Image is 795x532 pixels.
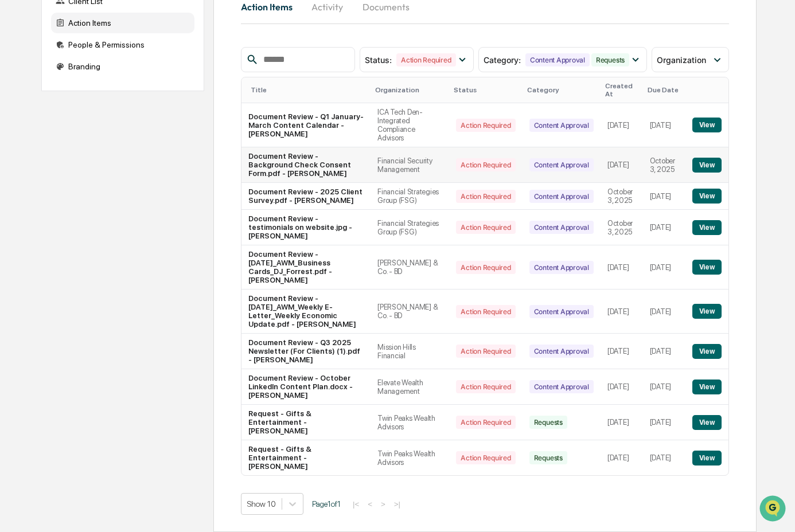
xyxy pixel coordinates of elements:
button: View [692,344,722,359]
span: Preclearance [23,144,74,156]
button: < [364,499,376,509]
span: Page 1 of 1 [312,499,341,508]
button: View [692,451,722,465]
div: We're available if you need us! [39,99,145,108]
div: 🖐️ [11,146,21,155]
div: Content Approval [529,221,594,234]
button: View [692,189,722,204]
td: [DATE] [643,183,685,210]
td: [DATE] [601,147,643,183]
td: Request - Gifts & Entertainment - [PERSON_NAME] [241,440,371,475]
button: View [692,304,722,319]
td: [DATE] [643,103,685,147]
div: Action Required [456,261,515,274]
td: Mission Hills Financial [371,334,449,369]
td: [DATE] [643,290,685,334]
div: Requests [529,416,567,429]
td: Document Review - October LinkedIn Content Plan.docx - [PERSON_NAME] [241,369,371,405]
td: October 3, 2025 [643,147,685,183]
td: Document Review - [DATE]_AWM_Business Cards_DJ_Forrest.pdf - [PERSON_NAME] [241,245,371,290]
div: Content Approval [529,119,594,132]
td: Twin Peaks Wealth Advisors [371,405,449,440]
img: 1746055101610-c473b297-6a78-478c-a979-82029cc54cd1 [11,88,32,108]
button: View [692,118,722,132]
button: View [692,380,722,394]
td: [DATE] [643,334,685,369]
span: Attestations [95,144,142,156]
button: View [692,220,722,235]
div: Action Required [456,451,515,464]
div: Created At [605,82,638,98]
div: Start new chat [39,88,188,99]
div: Content Approval [529,345,594,358]
div: Action Required [456,305,515,318]
div: Action Required [456,416,515,429]
button: Start new chat [195,91,209,105]
td: [PERSON_NAME] & Co. - BD [371,290,449,334]
div: Category [527,86,596,94]
button: View [692,415,722,430]
div: Action Required [456,158,515,171]
td: October 3, 2025 [601,183,643,210]
div: 🔎 [11,167,21,177]
div: Action Required [456,221,515,234]
div: Content Approval [529,261,594,274]
td: [DATE] [643,405,685,440]
td: [PERSON_NAME] & Co. - BD [371,245,449,290]
div: Title [251,86,366,94]
td: [DATE] [643,440,685,475]
div: Action Required [456,380,515,393]
span: Status : [365,55,392,65]
div: Branding [51,56,194,77]
td: Elevate Wealth Management [371,369,449,405]
span: Pylon [114,194,139,203]
button: |< [349,499,363,509]
td: Financial Strategies Group (FSG) [371,210,449,245]
div: Content Approval [529,380,594,393]
a: Powered byPylon [81,194,139,203]
td: Document Review - Q3 2025 Newsletter (For Clients) (1).pdf - [PERSON_NAME] [241,334,371,369]
td: [DATE] [601,369,643,405]
div: Organization [375,86,445,94]
p: How can we help? [11,24,209,42]
td: Financial Security Management [371,147,449,183]
td: [DATE] [601,405,643,440]
div: Action Required [396,53,455,66]
div: Status [454,86,517,94]
td: ICA Tech Den-Integrated Compliance Advisors [371,103,449,147]
span: Data Lookup [23,166,72,178]
div: Action Required [456,190,515,203]
td: Document Review - 2025 Client Survey.pdf - [PERSON_NAME] [241,183,371,210]
td: [DATE] [601,245,643,290]
td: [DATE] [601,103,643,147]
button: > [377,499,389,509]
td: Request - Gifts & Entertainment - [PERSON_NAME] [241,405,371,440]
td: Document Review - testimonials on website.jpg - [PERSON_NAME] [241,210,371,245]
button: View [692,158,722,173]
button: View [692,260,722,275]
span: Category : [484,55,521,65]
div: Due Date [648,86,681,94]
div: Requests [529,451,567,464]
div: Action Items [51,13,194,33]
td: Document Review - [DATE]_AWM_Weekly E-Letter_Weekly Economic Update.pdf - [PERSON_NAME] [241,290,371,334]
div: Content Approval [525,53,590,66]
div: Action Required [456,345,515,358]
div: Content Approval [529,158,594,171]
div: 🗄️ [83,146,92,155]
a: 🗄️Attestations [79,140,147,161]
div: People & Permissions [51,34,194,55]
div: Content Approval [529,190,594,203]
td: Financial Strategies Group (FSG) [371,183,449,210]
div: Requests [591,53,629,66]
td: October 3, 2025 [601,210,643,245]
td: [DATE] [601,290,643,334]
a: 🔎Data Lookup [7,162,77,182]
div: Action Required [456,119,515,132]
div: Content Approval [529,305,594,318]
a: 🖐️Preclearance [7,140,79,161]
span: Organization [657,55,706,65]
iframe: Open customer support [758,494,789,525]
